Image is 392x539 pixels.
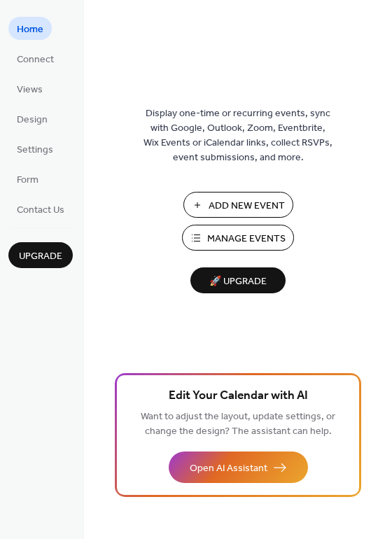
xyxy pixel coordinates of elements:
[8,242,73,268] button: Upgrade
[17,173,38,188] span: Form
[8,197,73,220] a: Contact Us
[190,267,286,293] button: 🚀 Upgrade
[182,225,294,251] button: Manage Events
[143,106,332,165] span: Display one-time or recurring events, sync with Google, Outlook, Zoom, Eventbrite, Wix Events or ...
[17,22,43,37] span: Home
[17,203,64,218] span: Contact Us
[8,107,56,130] a: Design
[190,461,267,476] span: Open AI Assistant
[17,83,43,97] span: Views
[207,232,286,246] span: Manage Events
[17,143,53,157] span: Settings
[199,272,277,291] span: 🚀 Upgrade
[209,199,285,213] span: Add New Event
[169,451,308,483] button: Open AI Assistant
[8,137,62,160] a: Settings
[169,386,308,406] span: Edit Your Calendar with AI
[8,17,52,40] a: Home
[8,47,62,70] a: Connect
[19,249,62,264] span: Upgrade
[8,167,47,190] a: Form
[183,192,293,218] button: Add New Event
[17,113,48,127] span: Design
[17,52,54,67] span: Connect
[141,407,335,441] span: Want to adjust the layout, update settings, or change the design? The assistant can help.
[8,77,51,100] a: Views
